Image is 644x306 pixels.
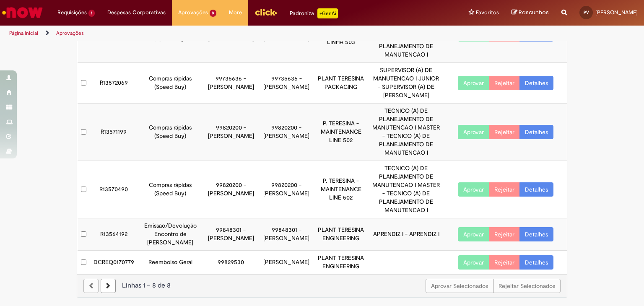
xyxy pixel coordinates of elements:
td: 99820200 - [PERSON_NAME] [203,104,259,161]
td: 99820200 - [PERSON_NAME] [259,161,314,218]
td: TECNICO (A) DE PLANEJAMENTO DE MANUTENCAO I MASTER - TECNICO (A) DE PLANEJAMENTO DE MANUTENCAO I [368,161,444,218]
td: 99848301 - [PERSON_NAME] [259,218,314,251]
a: Detalhes [519,255,553,270]
button: Aprovar [458,125,489,139]
td: Compras rápidas (Speed Buy) [138,161,203,218]
td: [PERSON_NAME] [259,251,314,274]
td: Compras rápidas (Speed Buy) [138,63,203,104]
td: P. TERESINA - MAINTENANCE LINE 502 [314,161,368,218]
td: PLANT TERESINA ENGINEERING [314,218,368,251]
button: Aprovar [458,255,489,270]
td: 99848301 - [PERSON_NAME] [203,218,259,251]
button: Rejeitar [489,76,520,90]
a: Detalhes [519,182,553,197]
td: 99735636 - [PERSON_NAME] [259,63,314,104]
td: R13564192 [90,218,138,251]
a: Página inicial [9,30,38,36]
td: 99829530 [203,251,259,274]
td: PLANT TERESINA PACKAGING [314,63,368,104]
a: Aprovações [56,30,84,36]
span: [PERSON_NAME] [595,9,638,16]
td: 99820200 - [PERSON_NAME] [259,104,314,161]
td: 99735636 - [PERSON_NAME] [203,63,259,104]
a: Detalhes [519,76,553,90]
button: Aprovar [458,227,489,241]
button: Rejeitar [489,182,520,197]
button: Rejeitar [489,125,520,139]
td: P. TERESINA - MAINTENANCE LINE 502 [314,104,368,161]
span: PV [584,10,589,15]
div: Linhas 1 − 8 de 8 [83,281,561,290]
button: Rejeitar [489,255,520,270]
td: 99820200 - [PERSON_NAME] [203,161,259,218]
button: Aprovar [458,182,489,197]
td: R13571199 [90,104,138,161]
td: SUPERVISOR (A) DE MANUTENCAO I JUNIOR - SUPERVISOR (A) DE [PERSON_NAME] [368,63,444,104]
td: TECNICO (A) DE PLANEJAMENTO DE MANUTENCAO I MASTER - TECNICO (A) DE PLANEJAMENTO DE MANUTENCAO I [368,104,444,161]
td: Reembolso Geral [138,251,203,274]
span: Requisições [57,8,87,17]
td: R13570490 [90,161,138,218]
td: Compras rápidas (Speed Buy) [138,104,203,161]
a: Detalhes [519,125,553,139]
button: Rejeitar [489,227,520,241]
img: ServiceNow [1,4,44,21]
td: Emissão/Devolução Encontro de [PERSON_NAME] [138,218,203,251]
ul: Trilhas de página [6,26,423,41]
td: R13572069 [90,63,138,104]
td: APRENDIZ I - APRENDIZ I [368,218,444,251]
td: PLANT TERESINA ENGINEERING [314,251,368,274]
td: DCREQ0170779 [90,251,138,274]
button: Aprovar [458,76,489,90]
a: Detalhes [519,227,553,241]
